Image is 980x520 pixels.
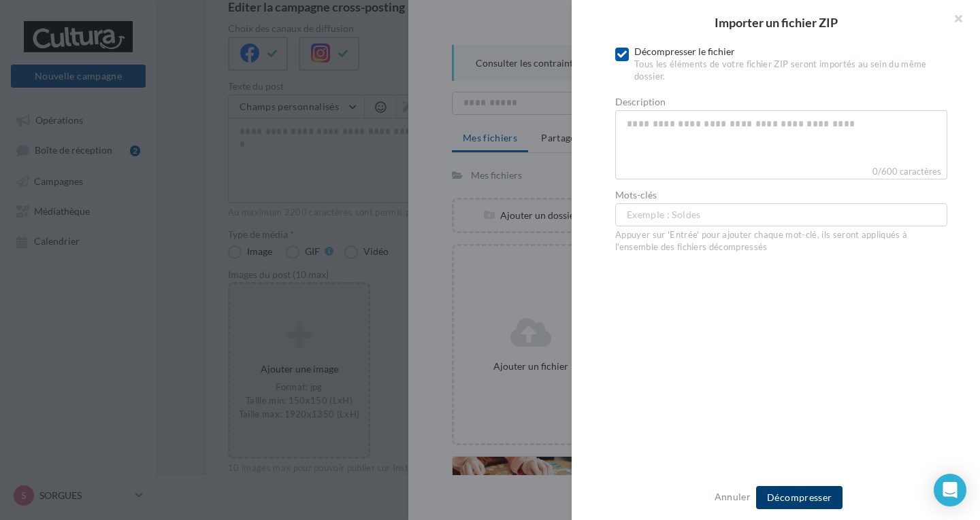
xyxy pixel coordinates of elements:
label: 0/600 caractères [615,164,947,179]
span: Décompresser [767,491,832,503]
label: Description [615,97,947,107]
button: Annuler [709,489,756,505]
div: Open Intercom Messenger [934,474,966,506]
div: Décompresser le fichier [634,45,947,83]
div: Tous les éléments de votre fichier ZIP seront importés au sein du même dossier. [634,58,947,83]
h2: Importer un fichier ZIP [593,16,958,29]
label: Mots-clés [615,190,947,200]
span: Appuyer sur 'Entrée' pour ajouter chaque mot-clé, ils seront appliqués à l'ensemble des fichiers ... [615,229,907,252]
button: Décompresser [756,486,843,509]
span: Exemple : Soldes [627,207,701,222]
